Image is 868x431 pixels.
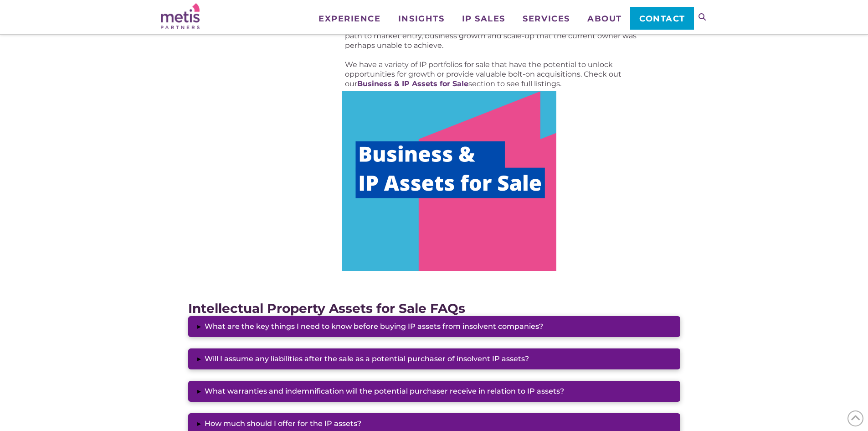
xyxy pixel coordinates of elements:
[398,15,444,23] span: Insights
[639,15,685,23] span: Contact
[342,91,556,271] img: Business IP Assets for sale
[462,15,505,23] span: IP Sales
[188,381,680,402] button: ▸What warranties and indemnification will the potential purchaser receive in relation to IP assets?
[847,410,863,426] span: Back to Top
[630,7,693,30] a: Contact
[188,348,680,369] button: ▸Will I assume any liabilities after the sale as a potential purchaser of insolvent IP assets?
[161,3,200,29] img: Metis Partners
[523,15,570,23] span: Services
[587,15,622,23] span: About
[188,316,680,337] button: ▸What are the key things I need to know before buying IP assets from insolvent companies?
[188,301,465,316] strong: Intellectual Property Assets for Sale FAQs
[357,79,468,88] a: Business & IP Assets for Sale
[318,15,380,23] span: Experience
[345,60,659,88] p: We have a variety of IP portfolios for sale that have the potential to unlock opportunities for g...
